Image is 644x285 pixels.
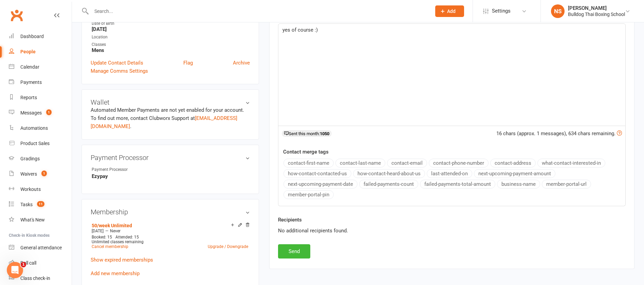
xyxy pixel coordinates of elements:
span: yes of course :) [282,27,318,33]
span: [DATE] [92,229,104,233]
span: 1 [46,109,52,115]
div: Product Sales [20,141,50,146]
div: 16 chars (approx. 1 messages), 634 chars remaining. [496,129,622,138]
button: Send [278,244,310,259]
div: Classes [92,41,250,48]
a: Waivers 1 [9,166,72,182]
a: Dashboard [9,29,72,44]
a: Archive [233,59,250,67]
input: Search... [89,6,426,16]
a: Show expired memberships [91,257,153,263]
label: Contact merge tags [283,148,329,156]
h3: Wallet [91,99,250,106]
strong: 1050 [320,131,329,136]
div: NS [551,4,565,18]
div: — [90,228,250,234]
span: Attended: 15 [115,235,139,239]
a: Messages 1 [9,105,72,121]
a: Payments [9,75,72,90]
div: Calendar [20,64,39,70]
div: Payments [20,79,42,85]
div: Workouts [20,186,41,192]
strong: Ezypay [92,173,250,179]
button: last-attended-on [427,169,472,178]
label: Recipients [278,216,302,224]
a: 50/week Unlimited [92,223,132,228]
a: Product Sales [9,136,72,151]
a: Manage Comms Settings [91,67,148,75]
h3: Membership [91,208,250,216]
a: Add new membership [91,270,140,277]
div: Reports [20,95,37,100]
button: contact-email [387,159,427,167]
a: Tasks 11 [9,197,72,212]
div: Bulldog Thai Boxing School [568,11,625,17]
button: failed-payments-count [359,180,418,189]
a: Calendar [9,59,72,75]
a: What's New [9,212,72,228]
strong: [DATE] [92,26,250,32]
button: next-upcoming-payment-amount [474,169,555,178]
button: how-contact-contacted-us [283,169,351,178]
span: 11 [37,201,44,207]
a: Gradings [9,151,72,166]
span: 1 [41,171,47,176]
div: People [20,49,36,54]
div: Roll call [20,260,36,266]
button: how-contact-heard-about-us [353,169,425,178]
span: Booked: 15 [92,235,112,239]
button: contact-first-name [283,159,334,167]
button: member-portal-pin [283,190,334,199]
button: member-portal-url [542,180,591,189]
button: what-contact-interested-in [537,159,605,167]
div: Class check-in [20,275,50,281]
a: Update Contact Details [91,59,143,67]
div: Waivers [20,171,37,177]
a: People [9,44,72,59]
a: Clubworx [8,7,25,24]
span: 1 [21,262,26,267]
div: Location [92,34,250,40]
div: [PERSON_NAME] [568,5,625,11]
div: General attendance [20,245,62,250]
a: Flag [183,59,193,67]
button: contact-phone-number [429,159,489,167]
button: business-name [497,180,540,189]
span: Unlimited classes remaining [92,239,144,244]
span: Add [447,8,456,14]
div: What's New [20,217,45,222]
div: Automations [20,125,48,131]
h3: Payment Processor [91,154,250,161]
div: Messages [20,110,42,115]
a: Reports [9,90,72,105]
no-payment-system: Automated Member Payments are not yet enabled for your account. To find out more, contact Clubwor... [91,107,244,129]
button: contact-last-name [335,159,385,167]
div: Date of Birth [92,20,250,27]
button: next-upcoming-payment-date [283,180,357,189]
iframe: Intercom live chat [7,262,23,278]
span: Never [110,229,121,233]
div: Gradings [20,156,40,161]
a: General attendance kiosk mode [9,240,72,255]
button: contact-address [490,159,536,167]
div: Dashboard [20,34,44,39]
button: failed-payments-total-amount [420,180,495,189]
div: Sent this month: [282,130,332,137]
a: Automations [9,121,72,136]
div: Tasks [20,202,33,207]
div: No additional recipients found. [278,227,626,235]
a: Cancel membership [92,244,128,249]
strong: Mens [92,47,250,53]
a: Workouts [9,182,72,197]
span: Settings [492,3,511,19]
a: Roll call [9,255,72,271]
a: Upgrade / Downgrade [208,244,248,249]
button: Add [435,5,464,17]
div: Payment Processor [92,166,148,173]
